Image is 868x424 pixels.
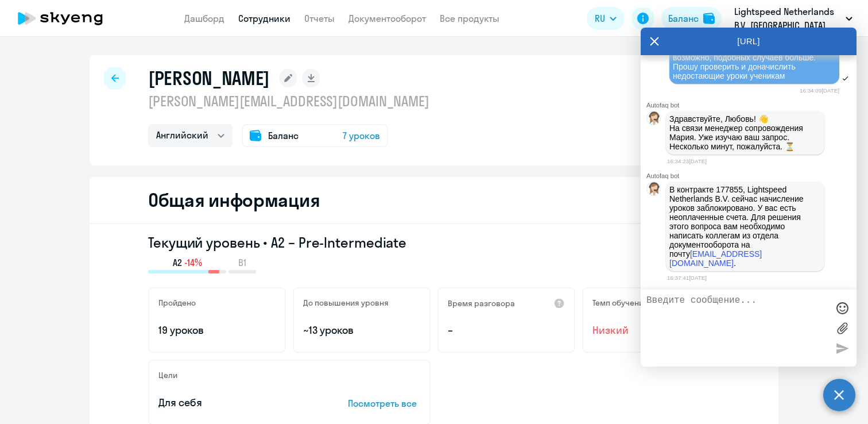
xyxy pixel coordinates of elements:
[448,323,565,338] p: –
[158,323,276,338] p: 19 уроков
[592,298,648,308] h5: Темп обучения
[595,11,605,25] span: RU
[728,5,858,32] button: Lightspeed Netherlands B.V., [GEOGRAPHIC_DATA], ООО
[173,256,182,269] span: A2
[834,319,851,337] label: Лимит 10 файлов
[667,158,707,164] time: 16:34:23[DATE]
[148,92,429,110] p: [PERSON_NAME][EMAIL_ADDRESS][DOMAIN_NAME]
[669,185,821,268] p: В контракте 177855, Lightspeed Netherlands B.V. сейчас начисление уроков заблокировано. У вас ест...
[646,102,857,109] div: Autofaq bot
[647,182,661,199] img: bot avatar
[592,323,710,338] span: Низкий
[343,129,380,142] span: 7 уроков
[448,298,515,309] h5: Время разговора
[303,323,420,338] p: ~13 уроков
[646,172,857,179] div: Autofaq bot
[238,13,290,24] a: Сотрудники
[587,7,625,30] button: RU
[238,256,246,269] span: B1
[148,67,270,90] h1: [PERSON_NAME]
[661,7,722,30] button: Балансbalance
[669,249,762,268] a: [EMAIL_ADDRESS][DOMAIN_NAME]
[184,13,224,24] a: Дашборд
[647,111,661,128] img: bot avatar
[268,129,299,142] span: Баланс
[734,5,841,32] p: Lightspeed Netherlands B.V., [GEOGRAPHIC_DATA], ООО
[303,298,389,308] h5: До повышения уровня
[158,298,196,308] h5: Пройдено
[668,11,699,25] div: Баланс
[158,395,312,410] p: Для себя
[703,13,715,24] img: balance
[348,13,426,24] a: Документооборот
[148,188,320,211] h2: Общая информация
[440,13,499,24] a: Все продукты
[667,275,707,281] time: 16:37:41[DATE]
[158,370,177,380] h5: Цели
[148,233,720,252] h3: Текущий уровень • A2 – Pre-Intermediate
[800,87,839,94] time: 16:34:09[DATE]
[348,396,420,410] p: Посмотреть все
[669,114,821,151] p: Здравствуйте, Любовь! 👋 ﻿На связи менеджер сопровождения Мария. Уже изучаю ваш запрос. Несколько ...
[304,13,335,24] a: Отчеты
[184,256,202,269] span: -14%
